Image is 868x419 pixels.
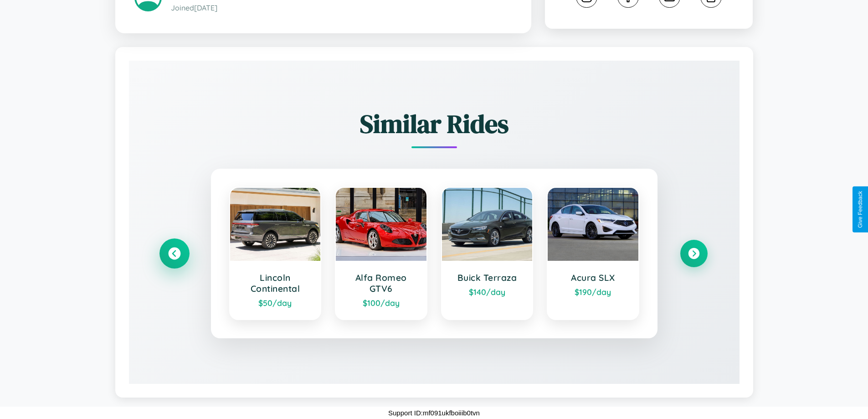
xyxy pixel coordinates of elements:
div: $ 100 /day [345,298,417,308]
div: $ 190 /day [557,287,629,297]
div: $ 50 /day [239,298,312,308]
h3: Alfa Romeo GTV6 [345,272,417,294]
a: Buick Terraza$140/day [441,187,534,320]
p: Support ID: mf091ukfboiiib0tvn [388,407,480,419]
a: Lincoln Continental$50/day [229,187,322,320]
a: Alfa Romeo GTV6$100/day [335,187,427,320]
h3: Lincoln Continental [239,272,312,294]
h3: Acura SLX [557,272,629,283]
a: Acura SLX$190/day [547,187,639,320]
div: Give Feedback [857,191,863,228]
p: Joined [DATE] [171,1,512,15]
h3: Buick Terraza [451,272,524,283]
h2: Similar Rides [161,106,708,141]
div: $ 140 /day [451,287,524,297]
